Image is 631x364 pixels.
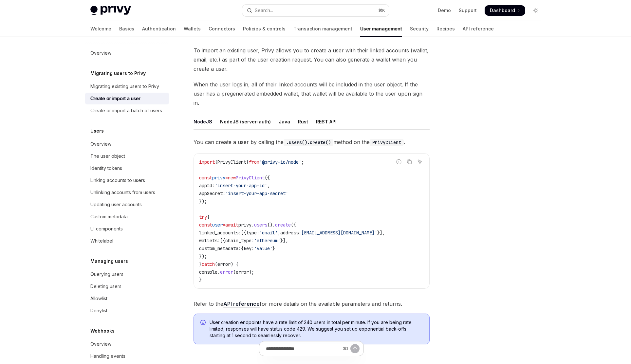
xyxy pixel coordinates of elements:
[199,198,207,204] span: });
[267,222,275,228] span: ().
[220,269,233,275] span: error
[301,159,304,165] span: ;
[90,189,155,196] div: Unlinking accounts from users
[395,157,403,166] button: Report incorrect code
[360,21,402,37] a: User management
[254,246,272,251] span: 'value'
[90,21,111,37] a: Welcome
[199,159,215,165] span: import
[236,175,265,181] span: PrivyClient
[119,21,134,37] a: Basics
[85,293,169,304] a: Allowlist
[90,201,142,209] div: Updating user accounts
[209,21,235,37] a: Connectors
[85,47,169,59] a: Overview
[90,213,128,221] div: Custom metadata
[279,114,290,129] div: Java
[184,21,201,37] a: Wallets
[215,159,217,165] span: {
[199,191,225,196] span: appSecret:
[223,222,225,228] span: =
[85,174,169,186] a: Linking accounts to users
[215,183,267,189] span: 'insert-your-app-id'
[85,281,169,292] a: Deleting users
[199,246,241,251] span: custom_metadata:
[90,152,125,160] div: The user object
[259,159,301,165] span: '@privy-io/node'
[217,159,246,165] span: PrivyClient
[194,137,430,147] span: You can create a user by calling the method on the .
[438,7,451,14] a: Demo
[254,222,267,228] span: users
[142,21,176,37] a: Authentication
[200,320,207,326] svg: Info
[194,46,430,73] span: To import an existing user, Privy allows you to create a user with their linked accounts (wallet,...
[459,7,477,14] a: Support
[85,187,169,198] a: Unlinking accounts from users
[199,214,207,220] span: try
[199,183,215,189] span: appId:
[405,157,414,166] button: Copy the contents from the code block
[278,230,280,236] span: ,
[90,237,113,245] div: Whitelabel
[199,222,212,228] span: const
[90,127,104,135] h5: Users
[251,222,254,228] span: .
[246,230,259,236] span: type:
[199,253,207,259] span: });
[301,230,377,236] span: [EMAIL_ADDRESS][DOMAIN_NAME]'
[215,261,217,267] span: (
[212,222,223,228] span: user
[298,114,308,129] div: Rust
[194,114,212,129] div: NodeJS
[90,307,107,315] div: Denylist
[255,7,273,14] div: Search...
[85,81,169,92] a: Migrating existing users to Privy
[90,352,125,360] div: Handling events
[85,268,169,280] a: Querying users
[249,269,254,275] span: );
[90,82,159,90] div: Migrating existing users to Privy
[90,176,145,184] div: Linking accounts to users
[90,6,131,15] img: light logo
[490,7,515,14] span: Dashboard
[85,235,169,247] a: Whitelabel
[249,159,259,165] span: from
[485,5,525,16] a: Dashboard
[463,21,494,37] a: API reference
[231,261,238,267] span: ) {
[85,223,169,235] a: UI components
[199,277,202,283] span: }
[228,175,236,181] span: new
[90,282,121,290] div: Deleting users
[242,5,389,16] button: Open search
[202,261,215,267] span: catch
[90,107,162,115] div: Create or import a batch of users
[199,269,217,275] span: console
[90,295,107,302] div: Allowlist
[284,139,333,146] code: .users().create()
[199,261,202,267] span: }
[90,340,111,348] div: Overview
[85,150,169,162] a: The user object
[225,222,238,228] span: await
[199,175,212,181] span: const
[90,164,122,172] div: Identity tokens
[85,305,169,317] a: Denylist
[85,138,169,150] a: Overview
[241,230,246,236] span: [{
[265,175,270,181] span: ({
[212,175,225,181] span: privy
[210,319,423,339] span: User creation endpoints have a rate limit of 240 users in total per minute. If you are being rate...
[194,80,430,107] span: When the user logs in, all of their linked accounts will be included in the user object. If the u...
[233,269,236,275] span: (
[280,230,301,236] span: address:
[254,238,280,244] span: 'ethereum'
[85,199,169,210] a: Updating user accounts
[90,270,123,278] div: Querying users
[377,230,385,236] span: }],
[199,230,241,236] span: linked_accounts:
[207,214,210,220] span: {
[90,257,128,265] h5: Managing users
[272,246,275,251] span: }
